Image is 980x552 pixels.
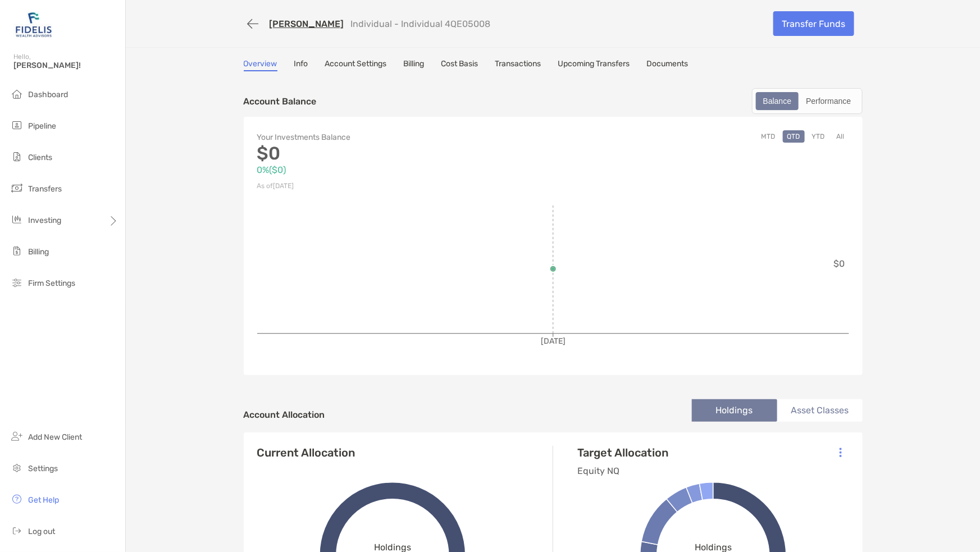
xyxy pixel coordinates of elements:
[541,336,566,346] tspan: [DATE]
[10,87,24,101] img: dashboard icon
[10,461,24,475] img: settings icon
[13,4,54,45] img: Zoe Logo
[28,216,61,225] span: Investing
[28,153,52,162] span: Clients
[270,19,344,29] a: [PERSON_NAME]
[832,130,849,143] button: All
[294,59,308,71] a: Info
[441,59,478,71] a: Cost Basis
[800,93,857,109] div: Performance
[257,446,355,459] h4: Current Allocation
[244,94,317,108] p: Account Balance
[840,448,842,458] img: Icon List Menu
[10,276,24,289] img: firm-settings icon
[404,59,425,71] a: Billing
[10,181,24,195] img: transfers icon
[647,59,689,71] a: Documents
[777,399,863,422] li: Asset Classes
[244,59,277,71] a: Overview
[28,432,82,442] span: Add New Client
[495,59,541,71] a: Transactions
[10,492,24,506] img: get-help icon
[257,147,553,161] p: $0
[578,464,669,478] p: Equity NQ
[351,19,491,29] p: Individual - Individual 4QE05008
[28,90,68,99] span: Dashboard
[325,59,387,71] a: Account Settings
[10,524,24,537] img: logout icon
[752,88,863,114] div: segmented control
[257,163,553,177] p: 0% ( $0 )
[10,118,24,132] img: pipeline icon
[28,495,59,505] span: Get Help
[757,93,798,109] div: Balance
[10,430,24,443] img: add_new_client icon
[13,61,118,70] span: [PERSON_NAME]!
[578,446,669,459] h4: Target Allocation
[10,213,24,226] img: investing icon
[28,184,62,194] span: Transfers
[244,409,325,420] h4: Account Allocation
[833,258,845,269] tspan: $0
[692,399,777,422] li: Holdings
[28,121,56,131] span: Pipeline
[257,179,553,193] p: As of [DATE]
[783,130,805,143] button: QTD
[28,279,75,288] span: Firm Settings
[10,150,24,163] img: clients icon
[257,130,553,144] p: Your Investments Balance
[28,464,58,473] span: Settings
[773,11,854,36] a: Transfer Funds
[10,244,24,258] img: billing icon
[558,59,630,71] a: Upcoming Transfers
[28,247,49,257] span: Billing
[808,130,829,143] button: YTD
[757,130,780,143] button: MTD
[28,527,55,536] span: Log out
